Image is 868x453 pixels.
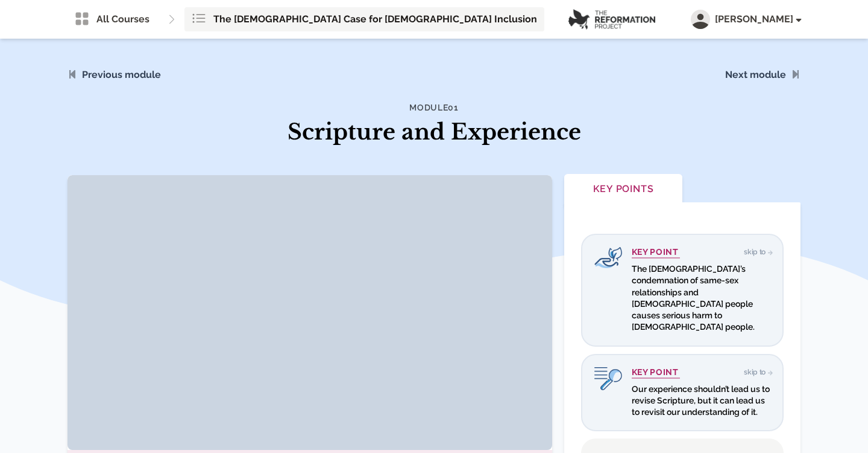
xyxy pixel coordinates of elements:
[280,116,588,149] h1: Scripture and Experience
[744,368,770,376] span: Skip to
[68,175,552,448] iframe: Module 01 - Scripture and Experience
[744,248,770,256] span: Skip to
[68,7,157,31] a: All Courses
[213,12,537,27] span: The [DEMOGRAPHIC_DATA] Case for [DEMOGRAPHIC_DATA] Inclusion
[632,367,680,379] h4: Key Point
[632,263,770,333] p: The [DEMOGRAPHIC_DATA]’s condemnation of same-sex relationships and [DEMOGRAPHIC_DATA] people cau...
[632,247,680,259] h4: Key Point
[564,174,682,206] button: Key Points
[715,12,800,27] span: [PERSON_NAME]
[82,69,161,80] a: Previous module
[568,9,655,30] img: logo.png
[280,101,588,114] h4: Module 01
[96,12,149,27] span: All Courses
[725,69,786,80] a: Next module
[691,10,800,29] button: [PERSON_NAME]
[632,384,770,419] p: Our experience shouldn’t lead us to revise Scripture, but it can lead us to revisit our understan...
[184,7,544,31] a: The [DEMOGRAPHIC_DATA] Case for [DEMOGRAPHIC_DATA] Inclusion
